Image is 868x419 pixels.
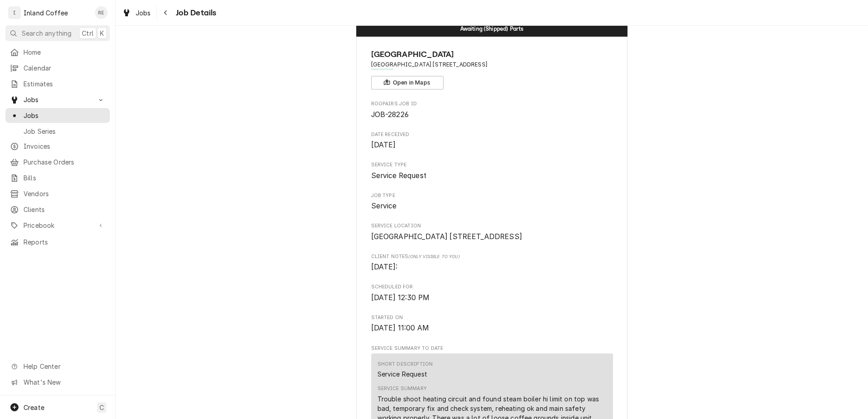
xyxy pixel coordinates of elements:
div: Ruth Easley's Avatar [95,6,108,19]
div: Inland Coffee [24,8,68,18]
span: Service Location [371,231,613,242]
span: Roopairs Job ID [371,100,613,108]
div: Service Type [371,161,613,181]
a: Job Series [5,124,110,139]
span: (Only Visible to You) [408,254,459,259]
button: Navigate back [159,5,173,20]
span: Service Type [371,161,613,169]
span: Search anything [22,28,71,38]
div: Job Type [371,192,613,212]
span: Jobs [24,95,92,104]
span: Ctrl [82,28,94,38]
a: Go to Help Center [5,359,110,374]
span: Jobs [136,8,151,18]
a: Go to What's New [5,375,110,390]
div: Started On [371,314,613,334]
div: Roopairs Job ID [371,100,613,120]
span: Service Location [371,222,613,230]
div: Client Information [371,48,613,89]
span: [DATE] 12:30 PM [371,293,429,302]
a: Home [5,45,110,60]
a: Estimates [5,76,110,91]
span: Service Summary To Date [371,345,613,352]
span: Name [371,48,613,61]
span: [DATE] 11:00 AM [371,324,429,332]
span: Jobs [24,111,105,120]
a: Go to Pricebook [5,218,110,233]
span: Started On [371,314,613,321]
a: Go to Jobs [5,92,110,107]
span: K [100,28,104,38]
a: Purchase Orders [5,155,110,169]
button: Open in Maps [371,76,443,89]
span: Job Type [371,192,613,199]
span: Invoices [24,141,105,151]
div: Service Location [371,222,613,242]
div: RE [95,6,108,19]
div: [object Object] [371,253,613,273]
span: Started On [371,323,613,334]
a: Bills [5,170,110,185]
span: C [99,403,104,412]
div: Service Request [377,369,427,379]
span: Address [371,61,613,69]
div: Service Summary [377,385,427,392]
span: Date Received [371,131,613,138]
div: Status [356,21,627,37]
a: Reports [5,235,110,250]
span: Client Notes [371,253,613,260]
button: Search anythingCtrlK [5,25,110,41]
span: Scheduled For [371,283,613,291]
span: Estimates [24,79,105,89]
a: Invoices [5,139,110,154]
a: Jobs [5,108,110,123]
span: Job Details [173,7,217,19]
span: Home [24,47,105,57]
span: Roopairs Job ID [371,109,613,120]
span: Purchase Orders [24,157,105,167]
span: Pricebook [24,221,92,230]
span: Awaiting (Shipped) Parts [460,26,524,32]
a: Jobs [118,5,155,20]
span: Date Received [371,140,613,151]
span: Help Center [24,362,104,371]
span: Service Type [371,170,613,181]
span: Bills [24,173,105,183]
a: Calendar [5,61,110,75]
span: [GEOGRAPHIC_DATA] [STREET_ADDRESS] [371,232,522,241]
div: Date Received [371,131,613,151]
span: Service [371,202,397,210]
span: What's New [24,377,104,387]
span: [object Object] [371,262,613,273]
a: Clients [5,202,110,217]
span: Job Type [371,201,613,212]
span: [DATE] [371,141,396,149]
span: Create [24,404,44,411]
span: JOB-28226 [371,110,409,119]
div: Short Description [377,361,433,368]
span: Scheduled For [371,292,613,303]
span: Job Series [24,127,105,136]
span: Calendar [24,63,105,73]
a: Vendors [5,186,110,201]
div: I [8,6,21,19]
span: Service Request [371,171,426,180]
span: [DATE]: [371,263,398,271]
span: Clients [24,205,105,214]
div: Scheduled For [371,283,613,303]
span: Reports [24,237,105,247]
span: Vendors [24,189,105,198]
